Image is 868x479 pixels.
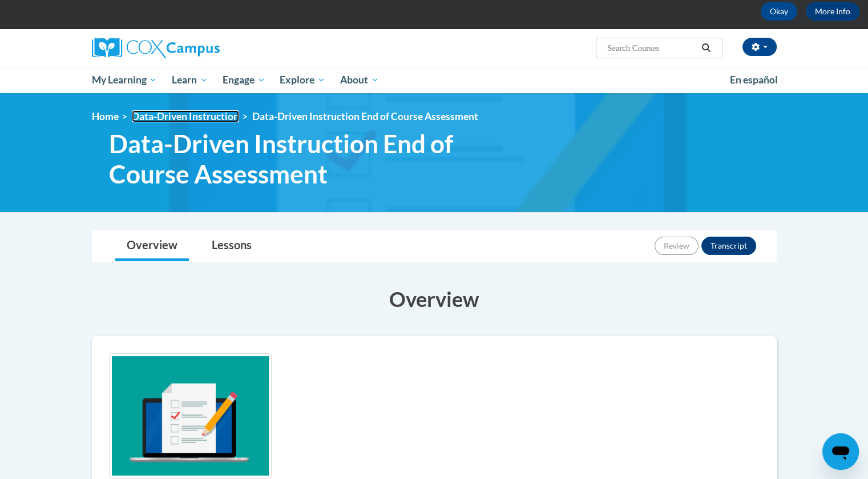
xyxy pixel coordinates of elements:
[132,110,239,122] a: Data-Driven Instruction
[252,110,478,122] span: Data-Driven Instruction End of Course Assessment
[280,73,325,87] span: Explore
[115,231,189,261] a: Overview
[75,67,794,93] div: Main menu
[742,38,777,56] button: Account Settings
[606,41,697,55] input: Search Courses
[109,353,272,478] img: Course logo image
[84,67,165,93] a: My Learning
[92,110,119,122] a: Home
[172,73,208,87] span: Learn
[200,231,263,261] a: Lessons
[697,41,714,55] button: Search
[806,2,859,21] a: More Info
[701,237,756,255] button: Transcript
[655,237,699,255] button: Review
[91,73,157,87] span: My Learning
[722,68,785,92] a: En español
[215,67,273,93] a: Engage
[223,73,265,87] span: Engage
[92,38,309,58] a: Cox Campus
[109,129,503,189] span: Data-Driven Instruction End of Course Assessment
[272,67,333,93] a: Explore
[761,2,797,21] button: Okay
[340,73,379,87] span: About
[164,67,215,93] a: Learn
[92,285,777,313] h3: Overview
[730,74,778,86] span: En español
[92,38,220,58] img: Cox Campus
[333,67,386,93] a: About
[822,433,859,470] iframe: Button to launch messaging window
